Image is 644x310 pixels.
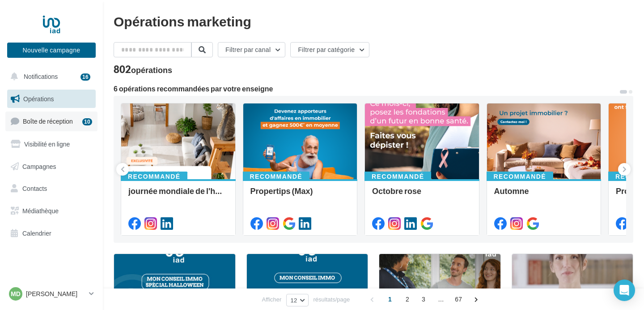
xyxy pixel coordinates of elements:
[82,118,92,125] div: 10
[22,162,56,170] span: Campagnes
[262,295,282,304] span: Afficher
[5,157,97,176] a: Campagnes
[23,117,73,125] span: Boîte de réception
[314,295,350,304] span: résultats/page
[5,179,97,198] a: Contacts
[131,66,172,74] div: opérations
[5,90,97,108] a: Opérations
[614,280,635,301] div: Open Intercom Messenger
[400,292,415,306] span: 2
[80,73,90,81] div: 16
[24,73,58,80] span: Notifications
[22,207,59,215] span: Médiathèque
[243,172,309,181] div: Recommandé
[364,172,431,181] div: Recommandé
[11,289,21,298] span: MD
[5,202,97,220] a: Médiathèque
[7,285,96,302] a: MD [PERSON_NAME]
[5,67,94,86] button: Notifications 16
[372,186,472,204] div: Octobre rose
[114,65,172,74] div: 802
[290,297,297,304] span: 12
[290,42,369,57] button: Filtrer par catégorie
[128,186,228,204] div: journée mondiale de l'habitat
[250,186,350,204] div: Propertips (Max)
[218,42,285,57] button: Filtrer par canal
[121,172,187,181] div: Recommandé
[5,112,97,131] a: Boîte de réception10
[5,224,97,243] a: Calendrier
[7,43,96,58] button: Nouvelle campagne
[434,292,448,306] span: ...
[24,140,70,148] span: Visibilité en ligne
[114,85,619,92] div: 6 opérations recommandées par votre enseigne
[487,172,553,181] div: Recommandé
[22,185,47,192] span: Contacts
[22,229,51,237] span: Calendrier
[451,292,466,306] span: 67
[494,186,594,204] div: Automne
[286,294,308,306] button: 12
[26,289,85,298] p: [PERSON_NAME]
[416,292,431,306] span: 3
[5,135,97,154] a: Visibilité en ligne
[383,292,397,306] span: 1
[114,14,633,28] div: Opérations marketing
[23,95,54,103] span: Opérations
